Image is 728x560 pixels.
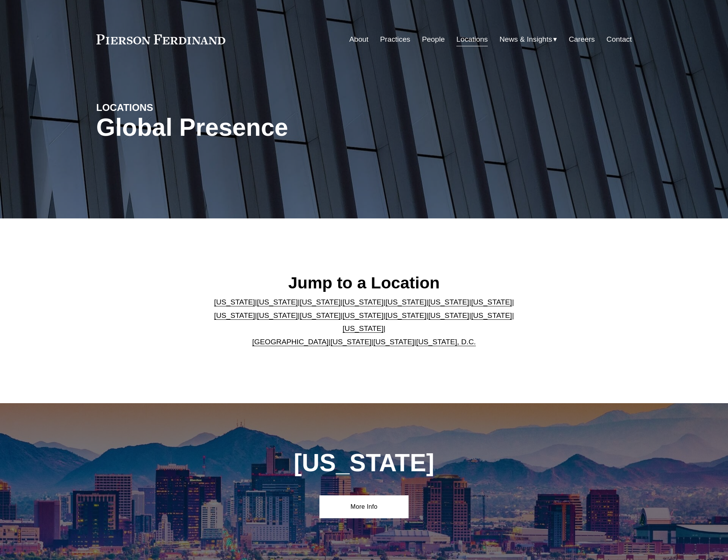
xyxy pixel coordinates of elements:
[416,338,476,346] a: [US_STATE], D.C.
[214,311,255,319] a: [US_STATE]
[319,495,409,518] a: More Info
[96,101,230,114] h4: LOCATIONS
[380,32,410,47] a: Practices
[471,298,512,306] a: [US_STATE]
[606,32,632,47] a: Contact
[385,298,426,306] a: [US_STATE]
[456,32,488,47] a: Locations
[373,338,414,346] a: [US_STATE]
[471,311,512,319] a: [US_STATE]
[343,298,384,306] a: [US_STATE]
[214,298,255,306] a: [US_STATE]
[385,311,426,319] a: [US_STATE]
[422,32,445,47] a: People
[300,311,341,319] a: [US_STATE]
[257,298,298,306] a: [US_STATE]
[343,311,384,319] a: [US_STATE]
[500,32,557,47] a: folder dropdown
[208,273,520,293] h2: Jump to a Location
[500,33,552,46] span: News & Insights
[252,338,329,346] a: [GEOGRAPHIC_DATA]
[300,298,341,306] a: [US_STATE]
[257,311,298,319] a: [US_STATE]
[208,296,520,348] p: | | | | | | | | | | | | | | | | | |
[252,449,476,477] h1: [US_STATE]
[428,311,469,319] a: [US_STATE]
[569,32,595,47] a: Careers
[428,298,469,306] a: [US_STATE]
[331,338,371,346] a: [US_STATE]
[343,324,384,332] a: [US_STATE]
[349,32,368,47] a: About
[96,114,453,142] h1: Global Presence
